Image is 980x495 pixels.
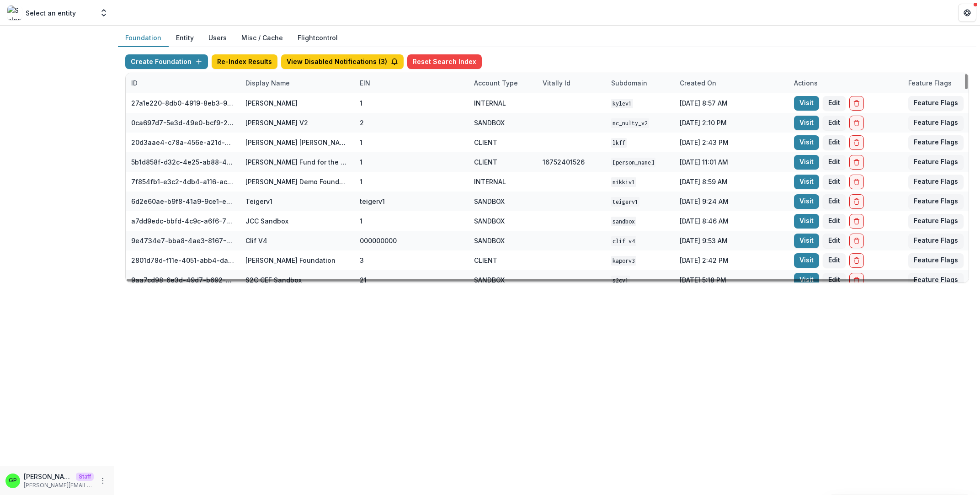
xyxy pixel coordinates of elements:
code: mikkiv1 [611,177,636,187]
button: Feature Flags [908,214,964,229]
div: 1 [360,138,362,147]
div: 16752401526 [543,157,585,167]
button: Delete Foundation [849,234,864,248]
div: ID [126,73,240,93]
button: Feature Flags [908,96,964,111]
div: ID [126,78,143,88]
button: Edit [823,234,846,248]
button: Users [201,29,234,47]
div: 0ca697d7-5e3d-49e0-bcf9-217f69e92d71 [131,118,234,128]
div: [PERSON_NAME] [PERSON_NAME] Family Foundation [245,138,349,147]
div: CLIENT [474,138,497,147]
code: kaporv3 [611,256,636,266]
div: SANDBOX [474,216,505,226]
code: teigerv1 [611,197,639,207]
div: JCC Sandbox [245,216,288,226]
div: Feature Flags [903,78,957,88]
a: Visit [794,96,819,111]
p: [PERSON_NAME][EMAIL_ADDRESS][DOMAIN_NAME] [24,481,94,490]
code: [PERSON_NAME] [611,158,655,167]
div: 9e4734e7-bba8-4ae3-8167-95d86cec7b4b [131,236,234,245]
div: [DATE] 9:53 AM [674,231,788,250]
div: 27a1e220-8db0-4919-8eb3-9f29ee33f7b0 [131,98,234,108]
div: Actions [788,73,903,93]
div: Created on [674,78,722,88]
button: Edit [823,155,846,170]
div: INTERNAL [474,177,506,186]
div: 1 [360,98,362,108]
div: [DATE] 8:46 AM [674,211,788,231]
div: 20d3aae4-c78a-456e-a21d-91c97a6a725f [131,138,234,147]
div: Vitally Id [537,73,606,93]
a: Visit [794,214,819,229]
div: SANDBOX [474,118,505,128]
div: SANDBOX [474,275,505,285]
button: Delete Foundation [849,135,864,150]
div: 5b1d858f-d32c-4e25-ab88-434536713791 [131,157,234,167]
div: Created on [674,73,788,93]
div: 21 [360,275,367,285]
a: Visit [794,116,819,130]
button: Delete Foundation [849,214,864,229]
div: [DATE] 8:59 AM [674,172,788,192]
div: a7dd9edc-bbfd-4c9c-a6f6-76d0743bf1cd [131,216,234,226]
button: Edit [823,96,846,111]
div: Display Name [240,73,354,93]
div: 2 [360,118,364,128]
button: Feature Flags [908,234,964,248]
a: Visit [794,273,819,287]
div: SANDBOX [474,197,505,206]
img: Select an entity [7,5,22,20]
div: teigerv1 [360,197,385,206]
div: 1 [360,216,362,226]
div: 1 [360,157,362,167]
button: Feature Flags [908,253,964,268]
div: Subdomain [606,78,653,88]
div: CLIENT [474,157,497,167]
button: Create Foundation [125,54,208,69]
p: Staff [76,473,94,481]
button: Edit [823,273,846,287]
button: Feature Flags [908,135,964,150]
button: Edit [823,135,846,150]
a: Flightcontrol [298,33,338,43]
a: Visit [794,155,819,170]
div: [DATE] 9:24 AM [674,192,788,211]
button: Delete Foundation [849,253,864,268]
button: Re-Index Results [212,54,277,69]
button: Foundation [118,29,169,47]
div: 6d2e60ae-b9f8-41a9-9ce1-e608d0f20ec5 [131,197,234,206]
div: EIN [354,73,469,93]
a: Visit [794,194,819,209]
div: Subdomain [606,73,674,93]
div: [DATE] 8:57 AM [674,93,788,113]
button: Reset Search Index [407,54,482,69]
button: Open entity switcher [97,4,110,22]
div: Account Type [469,73,537,93]
div: Clif V4 [245,236,267,245]
div: [PERSON_NAME] Foundation [245,255,336,265]
a: Visit [794,175,819,189]
button: Misc / Cache [234,29,290,47]
button: Edit [823,194,846,209]
div: 2801d78d-f11e-4051-abb4-dab00da98882 [131,255,234,265]
button: Entity [169,29,201,47]
div: INTERNAL [474,98,506,108]
button: Feature Flags [908,155,964,170]
code: lkff [611,138,627,148]
button: Delete Foundation [849,273,864,287]
div: 000000000 [360,236,397,245]
a: Visit [794,253,819,268]
a: Visit [794,135,819,150]
div: Vitally Id [537,78,576,88]
button: Delete Foundation [849,175,864,189]
div: S2C CEF Sandbox [245,275,302,285]
code: Clif V4 [611,236,636,246]
button: Edit [823,175,846,189]
button: More [97,475,108,486]
button: View Disabled Notifications (3) [281,54,404,69]
div: CLIENT [474,255,497,265]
